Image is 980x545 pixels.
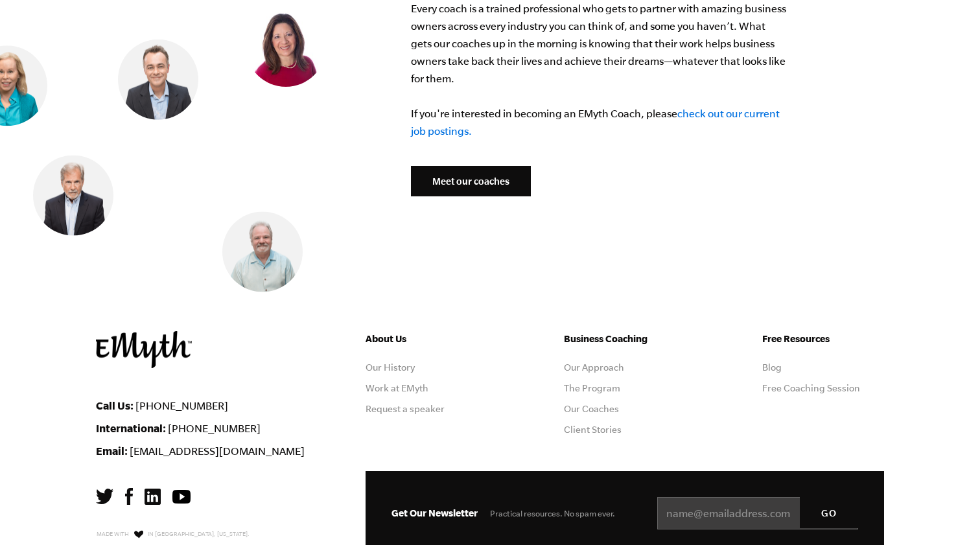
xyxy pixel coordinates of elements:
img: Vicky Gavrias, EMyth Business Coach [246,6,326,87]
a: Client Stories [564,424,622,435]
img: YouTube [172,490,191,504]
a: Work at EMyth [366,383,428,393]
a: [PHONE_NUMBER] [135,400,228,412]
img: Twitter [96,489,113,504]
img: Love [134,530,143,539]
img: Mark Krull, EMyth Business Coach [222,212,303,292]
a: Meet our coaches [411,166,531,197]
strong: Call Us: [96,399,134,412]
img: Facebook [125,488,133,505]
strong: International: [96,422,166,434]
img: Steve Edkins, EMyth Business Coach [33,156,113,236]
h5: Business Coaching [564,331,686,347]
a: check out our current job postings. [411,108,780,137]
a: Our Approach [564,362,624,373]
a: [EMAIL_ADDRESS][DOMAIN_NAME] [130,445,305,457]
a: Request a speaker [366,404,445,414]
a: Free Coaching Session [762,383,860,393]
img: EMyth [96,331,192,368]
a: Blog [762,362,782,373]
a: Our History [366,362,415,373]
img: LinkedIn [145,489,161,505]
strong: Email: [96,445,128,457]
h5: Free Resources [762,331,884,347]
a: [PHONE_NUMBER] [168,423,261,434]
span: Get Our Newsletter [391,507,478,518]
iframe: Chat Widget [915,483,980,545]
span: Practical resources. No spam ever. [490,509,615,518]
img: Nick Lawler, EMyth Business Coach [118,40,198,120]
a: The Program [564,383,620,393]
input: GO [800,497,858,528]
a: Our Coaches [564,404,619,414]
h5: About Us [366,331,487,347]
input: name@emailaddress.com [657,497,858,529]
